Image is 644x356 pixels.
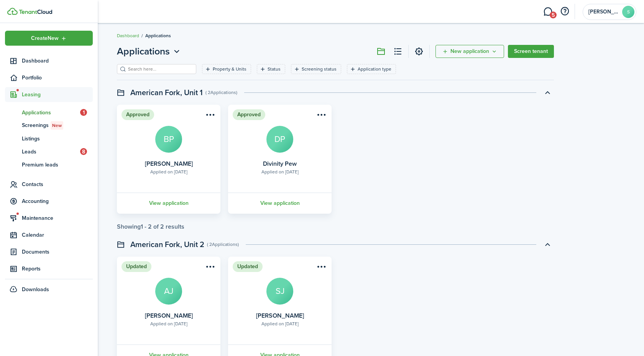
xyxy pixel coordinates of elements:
button: Open resource center [558,5,571,18]
img: TenantCloud [19,10,52,14]
span: Shelby [588,9,619,15]
span: Screenings [22,121,93,130]
a: Messaging [540,2,555,21]
a: ScreeningsNew [5,119,93,132]
span: Leasing [22,91,93,99]
div: Applied on [DATE] [261,168,299,175]
filter-tag: Open filter [202,64,251,74]
img: TenantCloud [7,8,18,15]
span: Calendar [22,231,93,239]
button: Open menu [204,111,216,121]
span: Applications [22,109,80,117]
span: Documents [22,248,93,256]
span: New application [450,49,489,54]
avatar-text: S [622,6,634,18]
span: Reports [22,265,93,273]
avatar-text: DP [266,126,293,153]
a: Dashboard [117,32,139,39]
div: Applied on [DATE] [150,168,187,175]
div: Showing results [117,223,184,230]
swimlane-title: American Fork, Unit 2 [130,239,204,250]
div: Applied on [DATE] [261,320,299,327]
span: Create New [31,36,59,41]
filter-tag-label: Application type [358,66,391,73]
button: New application [435,45,504,58]
avatar-text: SJ [266,278,293,305]
span: Listings [22,135,93,143]
a: Leads8 [5,145,93,158]
span: Contacts [22,180,93,188]
span: 5 [550,12,557,18]
button: Open menu [204,263,216,273]
a: Premium leads [5,158,93,171]
button: Open menu [315,263,327,273]
a: Listings [5,132,93,145]
span: New [52,122,62,129]
span: Applications [145,32,171,39]
a: Applications1 [5,106,93,119]
button: Open menu [435,45,504,58]
application-list-swimlane-item: Toggle accordion [117,105,554,230]
span: Premium leads [22,161,93,169]
button: Open menu [315,111,327,121]
filter-tag-label: Property & Units [213,66,246,73]
swimlane-subtitle: ( 2 Applications ) [205,89,237,96]
filter-tag-label: Screening status [302,66,337,73]
status: Approved [122,109,154,120]
span: Accounting [22,197,93,205]
a: View application [116,193,222,214]
span: Maintenance [22,214,93,222]
a: Reports [5,261,93,276]
a: Dashboard [5,53,93,68]
button: Open menu [117,44,182,58]
button: Open menu [5,31,93,46]
avatar-text: BP [155,126,182,153]
button: Applications [117,44,182,58]
span: Applications [117,44,170,58]
card-title: [PERSON_NAME] [256,312,304,319]
span: 1 [80,109,87,116]
span: Leads [22,148,80,156]
span: Dashboard [22,57,93,65]
span: Portfolio [22,74,93,82]
div: Applied on [DATE] [150,320,187,327]
button: Toggle accordion [541,238,554,251]
card-title: Divinity Pew [263,160,297,167]
avatar-text: AJ [155,278,182,305]
status: Updated [233,261,263,272]
filter-tag: Open filter [347,64,396,74]
swimlane-subtitle: ( 2 Applications ) [207,241,239,248]
swimlane-title: American Fork, Unit 1 [130,87,203,98]
span: 8 [80,148,87,155]
card-title: [PERSON_NAME] [145,312,193,319]
a: Screen tenant [508,45,554,58]
filter-tag: Open filter [257,64,285,74]
input: Search here... [126,66,194,73]
span: Downloads [22,285,49,293]
status: Approved [233,109,265,120]
filter-tag: Open filter [291,64,341,74]
filter-tag-label: Status [268,66,281,73]
pagination-page-total: 1 - 2 of 2 [141,222,164,231]
a: View application [227,193,333,214]
button: Toggle accordion [541,86,554,99]
status: Updated [122,261,151,272]
card-title: [PERSON_NAME] [145,160,193,167]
